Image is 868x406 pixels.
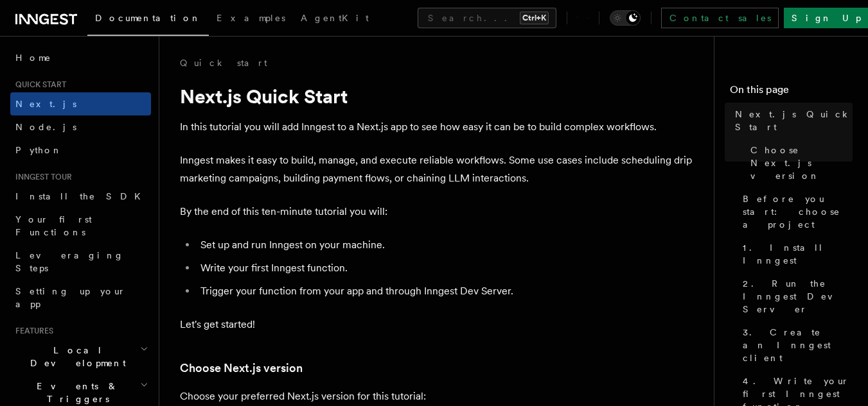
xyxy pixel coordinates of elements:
span: Install the SDK [15,191,148,201]
span: Features [10,326,53,336]
span: Local Development [10,344,140,369]
span: Node.js [15,122,76,132]
span: Inngest tour [10,172,72,182]
a: Choose Next.js version [180,359,303,377]
span: 1. Install Inngest [743,241,853,267]
span: Next.js [15,99,76,109]
li: Trigger your function from your app and through Inngest Dev Server. [197,282,694,300]
button: Search...Ctrl+K [418,8,556,28]
a: Leveraging Steps [10,244,151,280]
span: Choose Next.js version [750,144,853,182]
span: AgentKit [301,13,369,23]
span: Events & Triggers [10,380,140,405]
span: 3. Create an Inngest client [743,326,853,364]
li: Write your first Inngest function. [197,259,694,277]
a: 2. Run the Inngest Dev Server [738,272,853,321]
span: Before you start: choose a project [743,192,853,231]
a: Documentation [87,4,209,36]
a: Next.js Quick Start [730,103,853,139]
a: Contact sales [661,8,779,28]
p: By the end of this ten-minute tutorial you will: [180,203,694,221]
a: Node.js [10,115,151,139]
a: Python [10,139,151,162]
a: 1. Install Inngest [738,236,853,272]
p: Inngest makes it easy to build, manage, and execute reliable workflows. Some use cases include sc... [180,151,694,187]
h4: On this page [730,82,853,103]
a: Your first Functions [10,208,151,244]
span: Setting up your app [15,286,126,309]
p: In this tutorial you will add Inngest to a Next.js app to see how easy it can be to build complex... [180,118,694,136]
a: Setting up your app [10,280,151,316]
kbd: Ctrl+K [520,12,549,24]
a: Before you start: choose a project [738,187,853,236]
a: Home [10,46,151,69]
a: AgentKit [293,4,376,35]
span: Next.js Quick Start [735,108,853,133]
span: Home [15,51,51,64]
span: Documentation [95,13,201,23]
h1: Next.js Quick Start [180,85,694,108]
a: Choose Next.js version [745,139,853,187]
button: Toggle dark mode [610,10,641,26]
a: Next.js [10,92,151,115]
a: 3. Create an Inngest client [738,321,853,369]
span: Examples [217,13,285,23]
span: Leveraging Steps [15,250,124,273]
button: Local Development [10,339,151,375]
a: Install the SDK [10,185,151,208]
span: Python [15,145,62,155]
span: 2. Run the Inngest Dev Server [743,277,853,316]
p: Let's get started! [180,316,694,334]
span: Quick start [10,80,66,90]
a: Examples [209,4,293,35]
li: Set up and run Inngest on your machine. [197,236,694,254]
span: Your first Functions [15,214,92,237]
a: Quick start [180,56,267,69]
p: Choose your preferred Next.js version for this tutorial: [180,387,694,405]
